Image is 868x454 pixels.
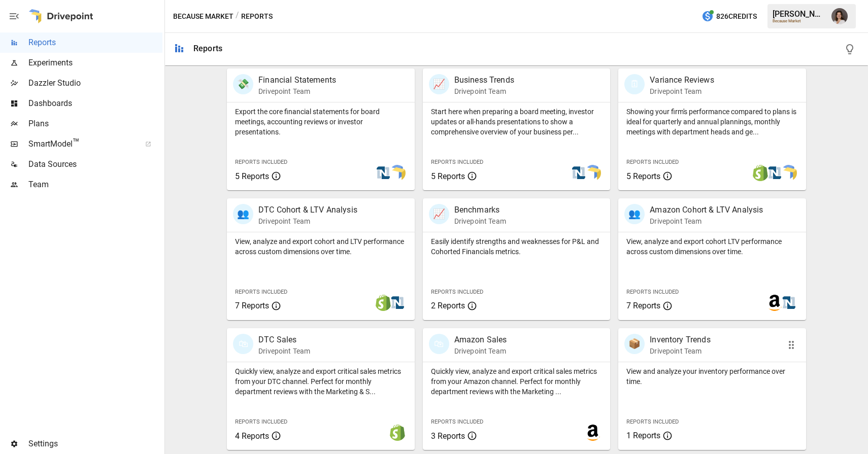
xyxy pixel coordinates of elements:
[28,438,162,450] span: Settings
[571,165,587,181] img: netsuite
[650,204,763,216] p: Amazon Cohort & LTV Analysis
[28,77,162,89] span: Dazzler Studio
[375,295,391,311] img: shopify
[28,118,162,130] span: Plans
[431,418,483,425] span: Reports Included
[454,74,514,86] p: Business Trends
[235,431,269,441] span: 4 Reports
[431,366,603,397] p: Quickly view, analyze and export critical sales metrics from your Amazon channel. Perfect for mon...
[766,295,783,311] img: amazon
[258,334,310,346] p: DTC Sales
[431,159,483,165] span: Reports Included
[233,334,253,354] div: 🛍
[716,10,757,23] span: 826 Credits
[73,136,80,149] span: ™
[624,204,645,224] div: 👥
[235,289,287,295] span: Reports Included
[624,334,645,354] div: 📦
[236,10,239,23] div: /
[28,138,134,150] span: SmartModel
[431,301,465,310] span: 2 Reports
[752,165,769,181] img: shopify
[28,57,162,69] span: Experiments
[235,418,287,425] span: Reports Included
[258,74,336,86] p: Financial Statements
[626,171,660,181] span: 5 Reports
[235,107,407,137] p: Export the core financial statements for board meetings, accounting reviews or investor presentat...
[431,431,465,441] span: 3 Reports
[193,44,222,53] div: Reports
[389,165,406,181] img: smart model
[235,236,407,257] p: View, analyze and export cohort and LTV performance across custom dimensions over time.
[650,74,714,86] p: Variance Reviews
[454,346,507,356] p: Drivepoint Team
[781,165,797,181] img: smart model
[429,204,449,224] div: 📈
[235,171,269,181] span: 5 Reports
[28,97,162,110] span: Dashboards
[235,366,407,397] p: Quickly view, analyze and export critical sales metrics from your DTC channel. Perfect for monthl...
[773,9,825,19] div: [PERSON_NAME]
[825,2,854,30] button: Franziska Ibscher
[650,86,714,96] p: Drivepoint Team
[626,159,679,165] span: Reports Included
[626,236,798,257] p: View, analyze and export cohort LTV performance across custom dimensions over time.
[697,7,761,26] button: 826Credits
[650,346,710,356] p: Drivepoint Team
[431,171,465,181] span: 5 Reports
[258,204,357,216] p: DTC Cohort & LTV Analysis
[258,216,357,226] p: Drivepoint Team
[650,334,710,346] p: Inventory Trends
[624,74,645,94] div: 🗓
[585,425,601,441] img: amazon
[173,10,233,23] button: Because Market
[28,37,162,49] span: Reports
[431,236,603,257] p: Easily identify strengths and weaknesses for P&L and Cohorted Financials metrics.
[626,289,679,295] span: Reports Included
[431,289,483,295] span: Reports Included
[831,8,848,24] img: Franziska Ibscher
[626,107,798,137] p: Showing your firm's performance compared to plans is ideal for quarterly and annual plannings, mo...
[454,86,514,96] p: Drivepoint Team
[626,301,660,310] span: 7 Reports
[375,165,391,181] img: netsuite
[28,158,162,170] span: Data Sources
[431,107,603,137] p: Start here when preparing a board meeting, investor updates or all-hands presentations to show a ...
[389,425,406,441] img: shopify
[454,204,506,216] p: Benchmarks
[585,165,601,181] img: smart model
[650,216,763,226] p: Drivepoint Team
[28,179,162,191] span: Team
[258,346,310,356] p: Drivepoint Team
[781,295,797,311] img: netsuite
[626,418,679,425] span: Reports Included
[233,74,253,94] div: 💸
[773,19,825,23] div: Because Market
[235,301,269,310] span: 7 Reports
[258,86,336,96] p: Drivepoint Team
[235,159,287,165] span: Reports Included
[454,216,506,226] p: Drivepoint Team
[389,295,406,311] img: netsuite
[429,334,449,354] div: 🛍
[626,431,660,440] span: 1 Reports
[454,334,507,346] p: Amazon Sales
[429,74,449,94] div: 📈
[233,204,253,224] div: 👥
[766,165,783,181] img: netsuite
[626,366,798,387] p: View and analyze your inventory performance over time.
